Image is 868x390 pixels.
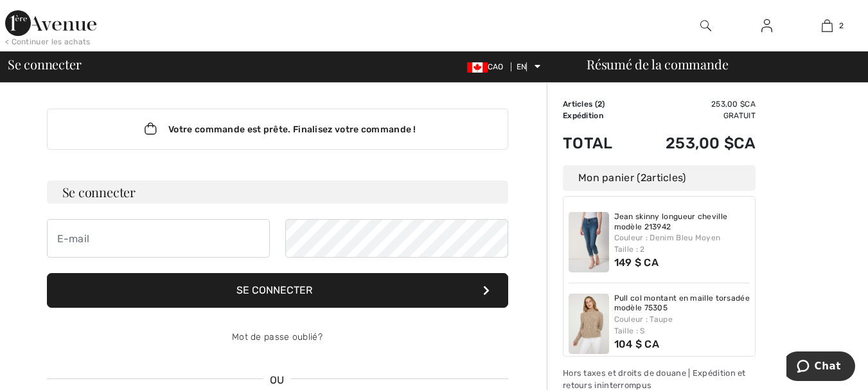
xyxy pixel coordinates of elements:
[822,18,833,33] img: Mon sac
[614,294,750,313] font: Pull col montant en maille torsadée modèle 75305
[614,256,659,269] font: 149 $ CA
[700,18,711,33] img: rechercher sur le site
[488,62,504,71] font: CAO
[563,100,598,109] font: Articles (
[270,374,285,386] font: OU
[569,212,609,272] img: Jean skinny longueur cheville modèle 213942
[578,172,641,184] font: Mon panier (
[168,124,416,135] font: Votre commande est prête. Finalisez votre commande !
[711,100,756,109] font: 253,00 $CA
[614,338,659,350] font: 104 $ CA
[641,172,646,184] font: 2
[47,219,270,258] input: E-mail
[614,315,673,324] font: Couleur : Taupe
[8,55,81,73] font: Se connecter
[563,111,603,120] font: Expédition
[797,18,857,33] a: 2
[517,62,527,71] font: EN
[5,37,91,46] font: < Continuer les achats
[751,18,783,34] a: Se connecter
[62,183,136,200] font: Se connecter
[614,245,645,254] font: Taille : 2
[839,21,844,30] font: 2
[666,134,756,152] font: 253,00 $CA
[786,351,855,384] iframe: Ouvre un widget où vous pouvez discuter avec l'un de nos agents
[646,172,686,184] font: articles)
[5,10,96,36] img: 1ère Avenue
[467,62,488,73] img: Dollar canadien
[614,212,750,232] a: Jean skinny longueur cheville modèle 213942
[236,284,312,296] font: Se connecter
[614,212,728,231] font: Jean skinny longueur cheville modèle 213942
[569,294,609,354] img: Pull col montant en maille torsadée modèle 75305
[614,294,750,314] a: Pull col montant en maille torsadée modèle 75305
[563,134,613,152] font: Total
[587,55,728,73] font: Résumé de la commande
[761,18,772,33] img: Mes informations
[563,368,746,390] font: Hors taxes et droits de douane | Expédition et retours ininterrompus
[602,100,605,109] font: )
[723,111,756,120] font: Gratuit
[47,273,508,308] button: Se connecter
[614,326,645,335] font: Taille : S
[232,332,323,342] a: Mot de passe oublié?
[598,100,602,109] font: 2
[614,233,721,242] font: Couleur : Denim Bleu Moyen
